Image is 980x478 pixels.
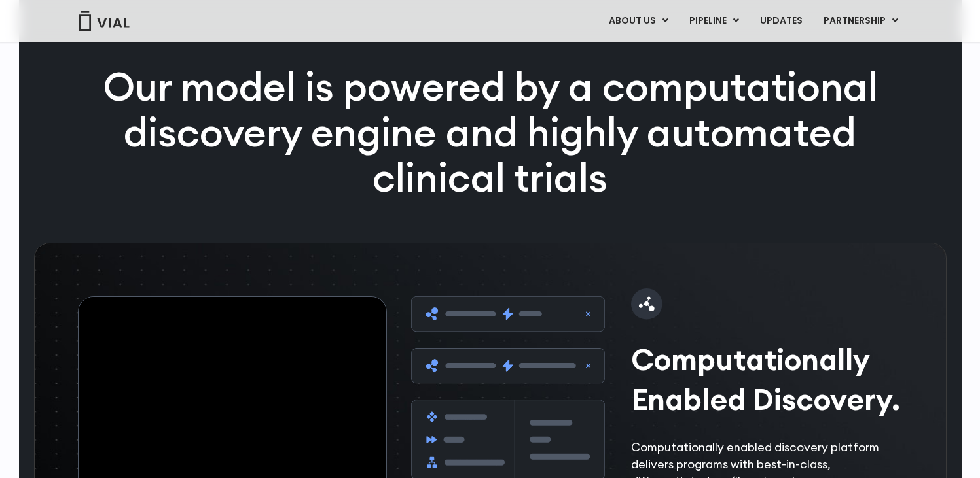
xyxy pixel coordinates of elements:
h2: Computationally Enabled Discovery. [631,339,910,419]
a: ABOUT USMenu Toggle [598,10,678,32]
img: Vial Logo [78,11,130,31]
a: PIPELINEMenu Toggle [679,10,749,32]
a: UPDATES [750,10,812,32]
img: molecule-icon [631,288,662,320]
a: PARTNERSHIPMenu Toggle [813,10,909,32]
p: Our model is powered by a computational discovery engine and highly automated clinical trials [69,64,912,201]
